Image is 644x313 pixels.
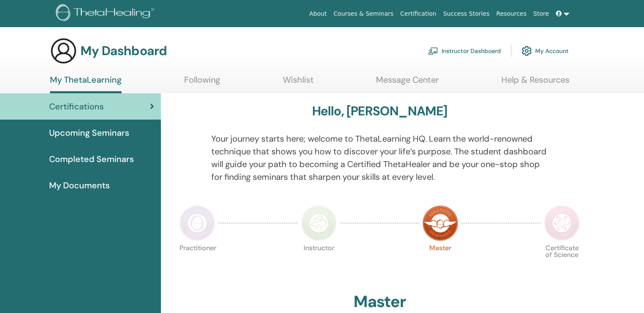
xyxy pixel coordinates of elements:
a: About [306,6,330,22]
p: Practitioner [180,245,215,280]
a: Following [184,75,220,91]
img: chalkboard-teacher.svg [428,47,438,55]
a: Certification [397,6,439,22]
span: Certifications [49,100,104,113]
a: Courses & Seminars [330,6,397,22]
img: Instructor [301,205,337,241]
a: Message Center [376,75,439,91]
a: Wishlist [283,75,314,91]
img: Master [423,205,458,241]
a: Help & Resources [501,75,569,91]
p: Your journey starts here; welcome to ThetaLearning HQ. Learn the world-renowned technique that sh... [211,132,548,183]
a: Success Stories [440,6,493,22]
a: Instructor Dashboard [428,42,501,60]
h3: Hello, [PERSON_NAME] [312,103,448,119]
h2: Master [354,292,406,312]
a: My Account [522,42,569,60]
a: Store [530,6,553,22]
span: Completed Seminars [49,153,134,165]
span: Upcoming Seminars [49,126,129,139]
span: My Documents [49,179,110,192]
img: Practitioner [180,205,215,241]
p: Master [423,245,458,280]
img: Certificate of Science [544,205,580,241]
p: Certificate of Science [544,245,580,280]
a: Resources [493,6,530,22]
img: logo.png [56,4,157,23]
a: My ThetaLearning [50,75,122,93]
p: Instructor [301,245,337,280]
img: generic-user-icon.jpg [50,37,77,64]
h3: My Dashboard [80,43,167,59]
img: cog.svg [522,44,532,58]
